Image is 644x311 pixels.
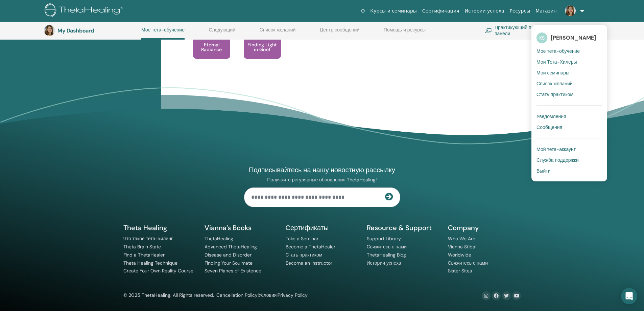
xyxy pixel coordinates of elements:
p: Получайте регулярные обновления ThetaHealing! [244,177,400,183]
span: Служба поддержки [536,157,579,163]
a: Мои семинары [536,67,602,78]
a: Create Your Own Reality Course [123,268,193,274]
span: Стать практиком [536,91,573,97]
p: Eternal Radiance [193,42,230,52]
a: Disease and Disorder [205,252,252,258]
a: Сертификация [420,5,462,17]
h5: Сертификаты [286,223,359,232]
a: Theta Healing Technique [123,260,177,266]
a: Мое тета-обучение [536,46,602,57]
span: KS [536,32,547,43]
a: Become an Instructor [286,260,332,266]
a: Vianna Stibal [448,244,476,250]
a: Стать практиком [536,89,602,100]
a: Support Library [367,236,401,242]
a: Магазин [533,5,559,17]
span: Мое тета-обучение [536,48,580,54]
a: Истории успеха [462,5,507,17]
a: Who We Are [448,236,475,242]
span: Мои Тета-Хилеры [536,59,577,65]
h5: Vianna’s Books [205,223,278,232]
a: Свяжитесь с нами [448,260,488,266]
a: Выйти [536,165,602,176]
a: Cancellation Policy [216,292,258,298]
a: Ресурсы [507,5,533,17]
a: Следующий [209,27,236,38]
a: Мой аккаунт [563,23,593,38]
a: О [358,5,367,17]
a: Worldwide [448,252,471,258]
a: ThetaHealing Blog [367,252,406,258]
span: Мой тета-аккаунт [536,146,576,152]
a: Seven Planes of Existence [205,268,261,274]
span: Список желаний [536,81,573,87]
img: logo.png [45,3,125,19]
a: Sister Sites [448,268,472,274]
img: default.jpg [44,25,55,36]
h5: Theta Healing [123,223,196,232]
a: Стать практиком [286,252,323,258]
h4: Подписывайтесь на нашу новостную рассылку [244,165,400,174]
a: Finding Your Soulmate [205,260,253,266]
a: Служба поддержки [536,155,602,165]
a: ThetaHealing [205,236,233,242]
a: Список желаний [536,78,602,89]
a: Помощь и ресурсы [384,27,426,38]
img: chalkboard-teacher.svg [485,28,492,33]
a: KS[PERSON_NAME] [536,30,602,46]
a: Практикующий панель панели [485,23,546,38]
div: © 2025 ThetaHealing. All Rights reserved. | | | [123,291,308,299]
img: default.jpg [565,5,576,16]
a: Мои Тета-Хилеры [536,57,602,67]
a: Сообщения [536,122,602,133]
h5: Resource & Support [367,223,440,232]
div: Open Intercom Messenger [621,288,637,304]
a: Advanced ThetaHealing [205,244,257,250]
a: Истории успеха [367,260,401,266]
span: Сообщения [536,124,562,130]
a: Мое тета-обучение [141,27,185,40]
a: Условия [259,292,277,298]
p: Finding Light in Grief [244,42,281,52]
a: Курсы и семинары [367,5,420,17]
a: Список желаний [260,27,296,38]
span: Уведомления [536,113,566,119]
a: Мой тета-аккаунт [536,144,602,155]
span: Выйти [536,168,550,174]
h3: My Dashboard [57,27,125,34]
a: Privacy Policy [278,292,308,298]
a: Take a Seminar [286,236,318,242]
a: Theta Brain State [123,244,161,250]
span: Мои семинары [536,70,569,76]
a: Уведомления [536,111,602,122]
h5: Company [448,223,521,232]
a: Find a ThetaHealer [123,252,165,258]
a: Что такое тета-хилинг [123,236,173,242]
span: [PERSON_NAME] [551,34,596,41]
a: Eternal Radiance Eternal Radiance [193,12,230,72]
a: Свяжитесь с нами [367,244,407,250]
a: Центр сообщений [320,27,359,38]
a: Become a ThetaHealer [286,244,335,250]
a: Finding Light in Grief Finding Light in Grief [244,12,281,72]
